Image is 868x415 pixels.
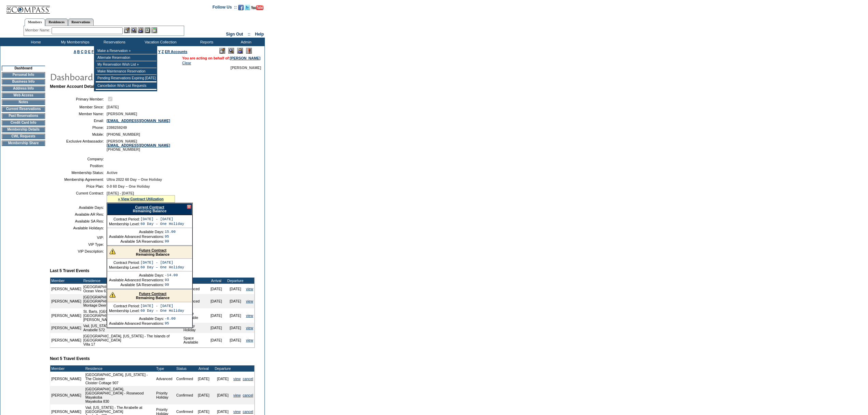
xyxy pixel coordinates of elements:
td: [PERSON_NAME] [50,323,82,333]
td: [DATE] - [DATE] [140,304,184,308]
td: Priority Holiday [182,323,207,333]
td: Available Days: [109,273,164,277]
td: Pending Reservations Expiring [DATE] [96,75,157,82]
img: View [131,27,137,33]
td: Current Contract: [53,191,104,203]
img: Impersonate [237,48,243,54]
td: 99 [165,239,176,243]
a: E [88,50,91,54]
td: Available SA Reservations: [109,283,164,287]
td: Position: [53,164,104,168]
td: Residence [82,278,182,284]
td: [PERSON_NAME] [50,294,82,308]
td: [PERSON_NAME] [50,333,82,347]
td: 60 Day – One Holiday [140,309,184,313]
td: [DATE] [226,308,245,323]
td: Cancellation Wish List Requests [96,82,157,89]
a: Follow us on Twitter [245,7,250,11]
td: 95 [165,235,176,239]
a: Become our fan on Facebook [238,7,244,11]
td: [GEOGRAPHIC_DATA], [US_STATE] - [GEOGRAPHIC_DATA] Montage Deer Valley 901 [82,294,182,308]
td: Status [175,365,194,372]
a: B [77,50,80,54]
td: Vail, [US_STATE] - The Arrabelle at [GEOGRAPHIC_DATA] Arrabelle 572 [82,323,182,333]
td: 93 [165,278,178,282]
a: Members [25,18,45,26]
td: Type [155,365,175,372]
td: My Reservation Wish List » [96,61,157,68]
td: Available Advanced Reservations: [109,235,164,239]
td: Home [15,38,55,46]
td: Vacation Collection [133,38,186,46]
td: Reservations [94,38,133,46]
td: CWL Requests [2,134,45,139]
span: Ultra 2022 60 Day – One Holiday [107,177,162,182]
a: view [233,393,241,397]
td: Admin [226,38,265,46]
td: Membership Status: [53,171,104,175]
td: [DATE] [213,372,232,386]
span: :: [248,32,250,37]
td: Contract Period: [109,304,140,308]
td: Business Info [2,79,45,84]
td: Current Reservations [2,106,45,112]
td: Company: [53,157,104,161]
td: VIP Description: [53,249,104,253]
span: [PHONE_NUMBER] [107,132,140,136]
a: D [84,50,87,54]
td: [DATE] - [DATE] [140,217,184,221]
td: Advanced [155,372,175,386]
td: Follow Us :: [213,4,237,12]
td: Credit Card Info [2,120,45,125]
a: Current Contract [135,205,164,209]
td: Type [182,278,207,284]
div: Remaining Balance [107,203,192,215]
td: Advanced [182,294,207,308]
td: [PERSON_NAME] [50,386,82,404]
td: Contract Period: [109,260,140,265]
a: Help [255,32,264,37]
td: Contract Period: [109,217,140,221]
td: [DATE] [194,386,213,404]
td: Make Maintenance Reservation [96,68,157,75]
td: Departure [213,365,232,372]
a: view [246,299,253,303]
td: [GEOGRAPHIC_DATA], [US_STATE] - The Islands of [GEOGRAPHIC_DATA] Villa 17 [82,333,182,347]
a: Reservations [68,18,94,26]
td: Available Days: [109,230,164,234]
a: [EMAIL_ADDRESS][DOMAIN_NAME] [107,143,170,147]
span: 0-0 60 Day – One Holiday [107,184,150,188]
span: [DATE] [107,105,119,109]
a: view [233,410,241,414]
td: Exclusive Ambassador: [53,139,104,151]
td: [PERSON_NAME] [50,372,82,386]
a: cancel [243,410,253,414]
td: Confirmed [175,386,194,404]
img: View Mode [228,48,234,54]
td: Mobile: [53,132,104,136]
td: Confirmed [175,372,194,386]
img: pgTtlDashboard.gif [50,70,186,83]
td: Available Advanced Reservations: [109,278,164,282]
a: Y [158,50,161,54]
span: 2398259249 [107,125,127,130]
td: Dashboard [2,66,45,71]
img: b_edit.gif [124,27,130,33]
a: Clear [182,61,191,65]
a: ER Accounts [165,50,187,54]
a: Subscribe to our YouTube Channel [251,7,263,11]
td: Residence [84,365,155,372]
td: Price Plan: [53,184,104,188]
td: [DATE] [226,323,245,333]
td: [DATE] [207,284,226,294]
img: Subscribe to our YouTube Channel [251,5,263,10]
td: [DATE] [194,372,213,386]
a: view [246,338,253,342]
td: Priority Holiday [155,386,175,404]
td: [DATE] [226,333,245,347]
a: Sign Out [226,32,243,37]
span: [PERSON_NAME] [PHONE_NUMBER] [107,139,170,151]
div: Member Name: [25,27,52,33]
span: You are acting on behalf of: [182,56,260,60]
img: There are insufficient days and/or tokens to cover this reservation [109,292,116,298]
